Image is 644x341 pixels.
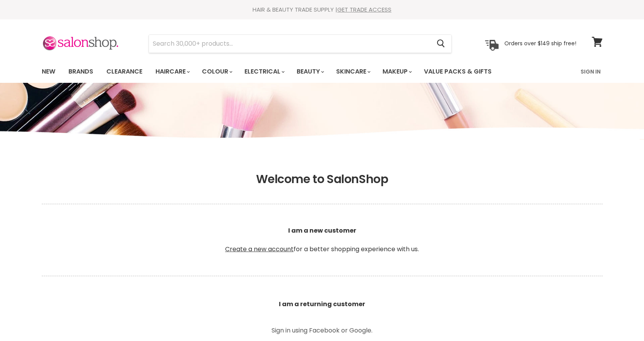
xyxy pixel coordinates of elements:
a: Colour [196,63,237,80]
a: Create a new account [225,245,294,254]
p: for a better shopping experience with us. [42,207,603,272]
a: Makeup [377,63,417,80]
a: Value Packs & Gifts [418,63,497,80]
form: Product [149,34,452,53]
div: HAIR & BEAUTY TRADE SUPPLY | [32,6,612,14]
a: Brands [63,63,99,80]
input: Search [149,35,431,53]
a: Clearance [101,63,148,80]
a: Skincare [330,63,375,80]
a: Haircare [150,63,195,80]
p: Sign in using Facebook or Google. [235,327,409,334]
a: New [36,63,61,80]
p: Orders over $149 ship free! [504,40,576,47]
ul: Main menu [36,60,537,83]
a: Sign In [576,63,605,80]
a: GET TRADE ACCESS [337,5,391,14]
b: I am a new customer [288,226,356,235]
button: Search [431,35,451,53]
a: Electrical [239,63,289,80]
a: Beauty [291,63,329,80]
b: I am a returning customer [279,300,365,308]
nav: Main [32,60,612,83]
h1: Welcome to SalonShop [42,172,603,186]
